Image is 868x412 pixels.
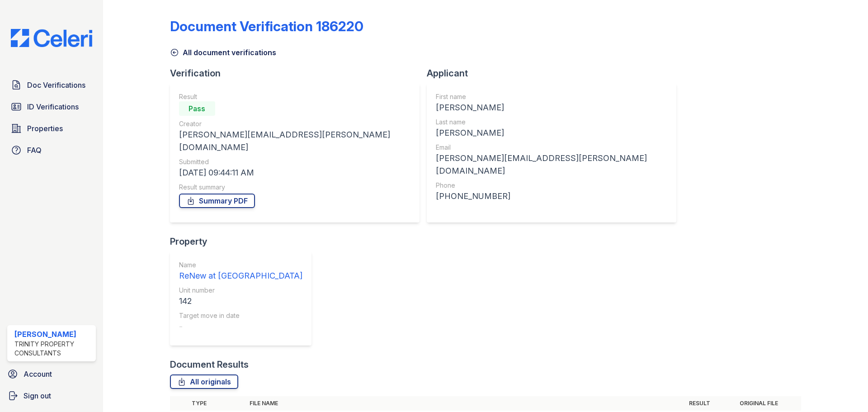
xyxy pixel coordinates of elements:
div: ReNew at [GEOGRAPHIC_DATA] [179,270,302,282]
a: Doc Verifications [7,76,96,94]
div: Result [179,92,410,101]
div: Applicant [427,67,684,80]
div: Verification [170,67,427,80]
th: Result [685,396,736,411]
div: Last name [436,118,667,127]
div: First name [436,92,667,101]
div: Target move in date [179,311,302,320]
div: Phone [436,181,667,190]
a: Summary PDF [179,194,255,208]
span: Doc Verifications [27,80,85,90]
a: All document verifications [170,47,276,58]
span: Sign out [24,390,51,401]
div: [DATE] 09:44:11 AM [179,166,410,179]
a: FAQ [7,141,96,159]
th: Type [188,396,246,411]
div: [PERSON_NAME] [436,127,667,139]
div: [PERSON_NAME][EMAIL_ADDRESS][PERSON_NAME][DOMAIN_NAME] [436,152,667,177]
span: Properties [27,123,63,134]
div: Submitted [179,157,410,166]
span: ID Verifications [27,101,79,112]
div: [PERSON_NAME][EMAIL_ADDRESS][PERSON_NAME][DOMAIN_NAME] [179,128,410,154]
div: Pass [179,101,215,116]
div: - [179,320,302,333]
th: File name [246,396,685,411]
div: Property [170,235,319,248]
div: [PERSON_NAME] [14,329,92,340]
div: 142 [179,295,302,308]
a: Account [4,365,99,383]
a: All originals [170,374,238,389]
span: FAQ [27,145,42,156]
a: Properties [7,119,96,137]
div: [PHONE_NUMBER] [436,190,667,203]
div: Result summary [179,183,410,192]
th: Original file [736,396,801,411]
a: Sign out [4,387,99,405]
span: Account [24,369,52,379]
div: Email [436,143,667,152]
img: CE_Logo_Blue-a8612792a0a2168367f1c8372b55b34899dd931a85d93a1a3d3e32e68fde9ad4.png [4,29,99,47]
div: Trinity Property Consultants [14,340,92,358]
div: Name [179,260,302,270]
div: Creator [179,119,410,128]
a: ID Verifications [7,98,96,116]
div: [PERSON_NAME] [436,101,667,114]
a: Name ReNew at [GEOGRAPHIC_DATA] [179,260,302,282]
div: Document Results [170,358,249,371]
div: Unit number [179,286,302,295]
div: Document Verification 186220 [170,18,363,34]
